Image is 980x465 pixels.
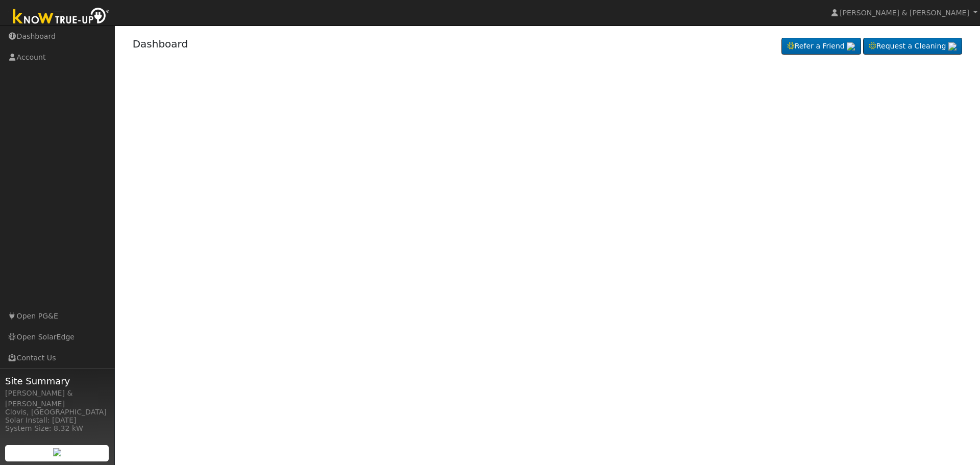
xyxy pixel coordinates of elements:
img: retrieve [53,448,61,456]
span: [PERSON_NAME] & [PERSON_NAME] [840,9,969,17]
div: Clovis, [GEOGRAPHIC_DATA] [5,407,109,418]
img: Know True-Up [8,6,115,29]
a: Refer a Friend [781,38,861,55]
div: Solar Install: [DATE] [5,415,109,426]
div: System Size: 8.32 kW [5,423,109,434]
a: Request a Cleaning [863,38,962,55]
img: retrieve [847,42,855,51]
div: [PERSON_NAME] & [PERSON_NAME] [5,388,109,409]
span: Site Summary [5,374,109,388]
a: Dashboard [133,38,188,50]
img: retrieve [948,42,957,51]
